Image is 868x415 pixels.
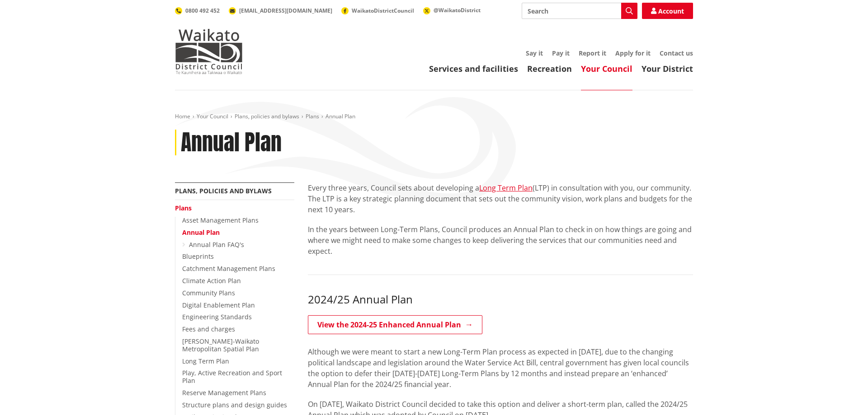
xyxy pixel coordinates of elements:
[182,325,235,333] a: Fees and charges
[579,49,606,57] a: Report it
[182,289,235,297] a: Community Plans
[175,29,243,74] img: Waikato District Council - Te Kaunihera aa Takiwaa o Waikato
[308,336,693,390] p: Although we were meant to start a new Long-Term Plan process as expected in [DATE], due to the ch...
[660,49,693,57] a: Contact us
[239,7,332,14] span: [EMAIL_ADDRESS][DOMAIN_NAME]
[182,276,241,285] a: Climate Action Plan
[182,264,275,273] a: Catchment Management Plans
[175,187,272,195] a: Plans, policies and bylaws
[325,112,355,120] span: Annual Plan
[615,49,651,57] a: Apply for it
[308,182,693,215] p: Every three years, Council sets about developing a (LTP) in consultation with you, our community....
[185,7,220,14] span: 0800 492 452
[182,357,229,365] a: Long Term Plan
[182,252,214,261] a: Blueprints
[522,3,637,19] input: Search input
[182,312,252,321] a: Engineering Standards
[182,216,259,224] a: Asset Management Plans
[527,63,572,74] a: Recreation
[526,49,543,57] a: Say it
[175,204,192,212] a: Plans
[182,337,259,353] a: [PERSON_NAME]-Waikato Metropolitan Spatial Plan
[175,7,220,14] a: 0800 492 452
[341,7,414,14] a: WaikatoDistrictCouncil
[229,7,332,14] a: [EMAIL_ADDRESS][DOMAIN_NAME]
[182,368,282,385] a: Play, Active Recreation and Sport Plan
[581,63,632,74] a: Your Council
[182,388,266,397] a: Reserve Management Plans
[181,130,282,156] h1: Annual Plan
[434,6,481,14] span: @WaikatoDistrict
[308,293,693,306] h3: 2024/25 Annual Plan
[352,7,414,14] span: WaikatoDistrictCouncil
[429,63,518,74] a: Services and facilities
[308,224,693,256] p: In the years between Long-Term Plans, Council produces an Annual Plan to check in on how things a...
[182,401,287,409] a: Structure plans and design guides
[306,112,319,120] a: Plans
[189,240,244,249] a: Annual Plan FAQ's
[308,315,482,334] a: View the 2024-25 Enhanced Annual Plan
[552,49,570,57] a: Pay it
[642,63,693,74] a: Your District
[235,112,299,120] a: Plans, policies and bylaws
[479,183,533,193] a: Long Term Plan
[642,3,693,19] a: Account
[182,228,220,237] a: Annual Plan
[175,113,693,121] nav: breadcrumb
[182,301,255,309] a: Digital Enablement Plan
[423,6,481,14] a: @WaikatoDistrict
[175,112,190,120] a: Home
[197,112,228,120] a: Your Council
